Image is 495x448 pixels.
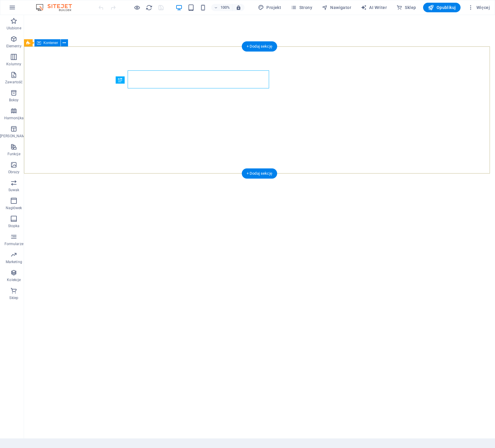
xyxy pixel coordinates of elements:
div: Projekt (Ctrl+Alt+Y) [256,3,283,12]
p: Harmonijka [4,116,24,120]
p: Kolekcje [7,277,21,282]
i: Przeładuj stronę [146,4,153,11]
button: Sklep [394,3,418,12]
span: Nawigator [322,4,351,10]
p: Nagłówek [6,206,22,210]
span: Opublikuj [428,4,456,10]
p: Formularze [4,242,23,246]
button: 100% [211,4,233,11]
p: Marketing [6,260,22,264]
i: Po zmianie rozmiaru automatycznie dostosowuje poziom powiększenia do wybranego urządzenia. [236,5,241,10]
p: Funkcje [7,152,20,156]
p: Sklep [9,295,18,300]
button: AI Writer [358,3,389,12]
button: Projekt [256,3,283,12]
p: Zawartość [5,80,22,85]
div: + Dodaj sekcję [242,168,277,179]
button: Nawigator [319,3,354,12]
p: Stopka [8,224,20,228]
span: Sklep [396,4,416,10]
span: AI Writer [361,4,387,10]
button: Więcej [465,3,492,12]
span: Kontener [43,41,58,45]
p: Kolumny [6,62,21,67]
span: Strony [291,4,312,10]
p: Elementy [6,44,22,49]
img: Editor Logo [34,4,79,11]
p: Boksy [9,98,19,102]
div: + Dodaj sekcję [242,41,277,52]
span: Projekt [258,4,281,10]
button: Strony [288,3,315,12]
p: Ulubione [7,26,21,31]
button: reload [145,4,153,11]
p: Suwak [8,188,19,192]
button: Kliknij tutaj, aby wyjść z trybu podglądu i kontynuować edycję [133,4,141,11]
h6: 100% [220,4,230,11]
span: Więcej [468,4,490,10]
button: Opublikuj [423,3,461,12]
p: Obrazy [8,170,20,174]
